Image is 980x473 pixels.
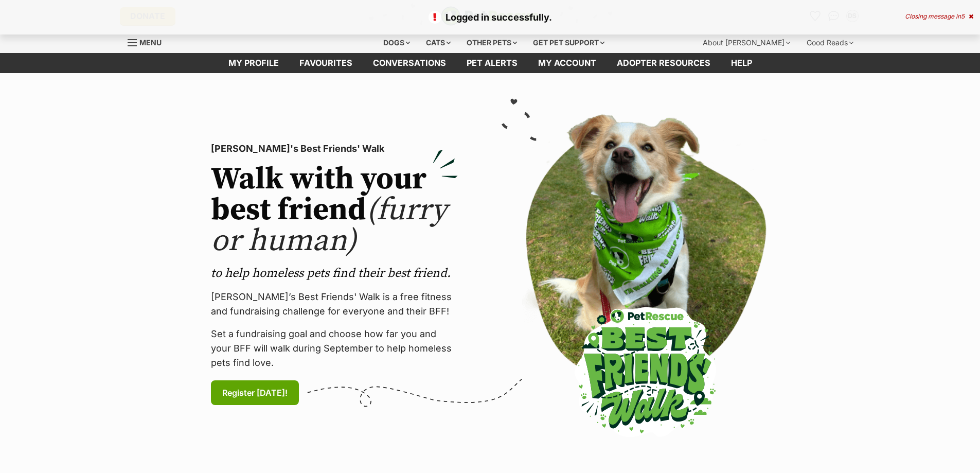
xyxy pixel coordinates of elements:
[211,191,447,260] span: (furry or human)
[211,327,458,370] p: Set a fundraising goal and choose how far you and your BFF will walk during September to help hom...
[721,53,762,73] a: Help
[211,265,458,282] p: to help homeless pets find their best friend.
[128,32,169,51] a: Menu
[526,32,612,53] div: Get pet support
[799,32,861,53] div: Good Reads
[222,387,288,399] span: Register [DATE]!
[376,32,417,53] div: Dogs
[289,53,363,73] a: Favourites
[696,32,797,53] div: About [PERSON_NAME]
[363,53,456,73] a: conversations
[139,38,162,47] span: Menu
[456,53,528,73] a: Pet alerts
[211,290,458,319] p: [PERSON_NAME]’s Best Friends' Walk is a free fitness and fundraising challenge for everyone and t...
[211,380,299,405] a: Register [DATE]!
[419,32,458,53] div: Cats
[211,142,458,156] p: [PERSON_NAME]'s Best Friends' Walk
[528,53,607,73] a: My account
[459,32,524,53] div: Other pets
[211,164,458,257] h2: Walk with your best friend
[607,53,721,73] a: Adopter resources
[218,53,289,73] a: My profile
